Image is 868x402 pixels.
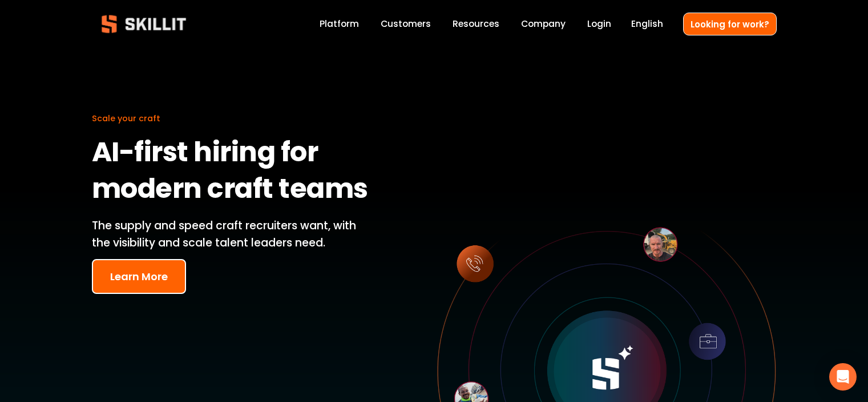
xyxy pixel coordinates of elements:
[453,17,499,30] span: Resources
[92,217,374,252] p: The supply and speed craft recruiters want, with the visibility and scale talent leaders need.
[453,17,499,32] a: folder dropdown
[320,17,359,32] a: Platform
[381,17,431,32] a: Customers
[521,17,566,32] a: Company
[92,131,368,214] strong: AI-first hiring for modern craft teams
[587,17,611,32] a: Login
[683,13,777,35] a: Looking for work?
[631,17,663,32] div: language picker
[92,259,186,294] button: Learn More
[631,17,663,30] span: English
[92,113,160,124] span: Scale your craft
[829,363,857,391] div: Open Intercom Messenger
[92,7,196,41] img: Skillit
